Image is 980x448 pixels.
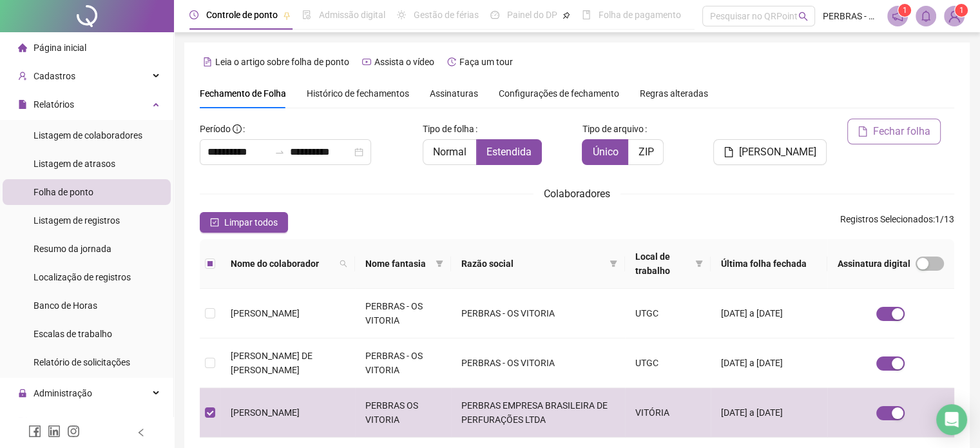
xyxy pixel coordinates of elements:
[200,212,288,233] button: Limpar todos
[231,257,334,271] span: Nome do colaborador
[423,122,474,136] span: Tipo de folha
[362,57,371,66] span: youtube
[499,89,619,98] span: Configurações de fechamento
[461,257,604,271] span: Razão social
[206,10,278,20] span: Controle de ponto
[582,10,591,19] span: book
[847,119,941,144] button: Fechar folha
[414,10,479,20] span: Gestão de férias
[34,388,92,398] span: Administração
[224,215,278,229] span: Limpar todos
[355,388,451,438] td: PERBRAS OS VITORIA
[34,99,74,110] span: Relatórios
[433,254,446,273] span: filter
[592,146,618,158] span: Único
[695,260,703,268] span: filter
[231,407,300,418] span: [PERSON_NAME]
[18,43,27,52] span: home
[903,6,907,15] span: 1
[544,188,610,200] span: Colaboradores
[34,300,97,311] span: Banco de Horas
[955,4,968,17] sup: Atualize o seu contato no menu Meus Dados
[34,187,93,197] span: Folha de ponto
[898,4,911,17] sup: 1
[451,289,625,338] td: PERBRAS - OS VITORIA
[34,43,86,53] span: Página inicial
[200,88,286,99] span: Fechamento de Folha
[582,122,643,136] span: Tipo de arquivo
[840,212,954,233] span: : 1 / 13
[302,10,311,19] span: file-done
[451,338,625,388] td: PERBRAS - OS VITORIA
[233,124,242,133] span: info-circle
[337,254,350,273] span: search
[319,10,385,20] span: Admissão digital
[365,257,430,271] span: Nome fantasia
[739,144,816,160] span: [PERSON_NAME]
[625,388,711,438] td: VITÓRIA
[137,428,146,437] span: left
[34,71,75,81] span: Cadastros
[936,404,967,435] div: Open Intercom Messenger
[436,260,443,268] span: filter
[189,10,198,19] span: clock-circle
[340,260,347,268] span: search
[274,147,285,157] span: to
[892,10,903,22] span: notification
[638,146,653,158] span: ZIP
[283,12,291,19] span: pushpin
[625,289,711,338] td: UTGC
[34,357,130,367] span: Relatório de solicitações
[920,10,932,22] span: bell
[355,289,451,338] td: PERBRAS - OS VITORIA
[355,338,451,388] td: PERBRAS - OS VITORIA
[798,12,808,21] span: search
[625,338,711,388] td: UTGC
[711,338,827,388] td: [DATE] a [DATE]
[693,247,706,280] span: filter
[840,214,933,224] span: Registros Selecionados
[203,57,212,66] span: file-text
[67,425,80,438] span: instagram
[486,146,532,158] span: Estendida
[34,159,115,169] span: Listagem de atrasos
[713,139,827,165] button: [PERSON_NAME]
[507,10,557,20] span: Painel do DP
[231,308,300,318] span: [PERSON_NAME]
[724,147,734,157] span: file
[711,388,827,438] td: [DATE] a [DATE]
[34,130,142,141] span: Listagem de colaboradores
[397,10,406,19] span: sun
[430,89,478,98] span: Assinaturas
[34,272,131,282] span: Localização de registros
[48,425,61,438] span: linkedin
[274,147,285,157] span: swap-right
[307,88,409,99] span: Histórico de fechamentos
[28,425,41,438] span: facebook
[711,239,827,289] th: Última folha fechada
[823,9,879,23] span: PERBRAS - VITÓRIA
[210,218,219,227] span: check-square
[640,89,708,98] span: Regras alteradas
[447,57,456,66] span: history
[374,57,434,67] span: Assista o vídeo
[18,72,27,81] span: user-add
[945,6,964,26] img: 59593
[873,124,930,139] span: Fechar folha
[635,249,690,278] span: Local de trabalho
[459,57,513,67] span: Faça um tour
[34,215,120,226] span: Listagem de registros
[858,126,868,137] span: file
[18,100,27,109] span: file
[959,6,964,15] span: 1
[599,10,681,20] span: Folha de pagamento
[451,388,625,438] td: PERBRAS EMPRESA BRASILEIRA DE PERFURAÇÕES LTDA
[18,389,27,398] span: lock
[34,329,112,339] span: Escalas de trabalho
[562,12,570,19] span: pushpin
[34,244,111,254] span: Resumo da jornada
[433,146,466,158] span: Normal
[231,351,312,375] span: [PERSON_NAME] DE [PERSON_NAME]
[34,416,84,427] span: Exportações
[610,260,617,268] span: filter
